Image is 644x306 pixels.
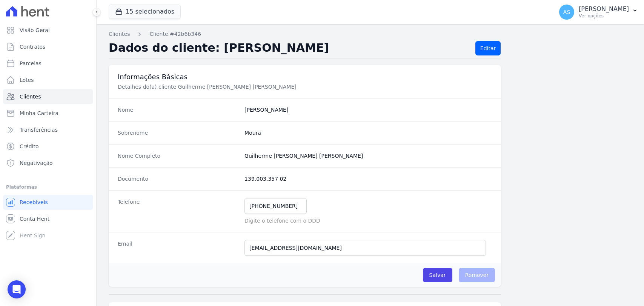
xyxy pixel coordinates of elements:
[20,143,39,150] span: Crédito
[109,30,632,38] nav: Breadcrumb
[244,152,492,160] dd: Guilherme [PERSON_NAME] [PERSON_NAME]
[3,211,93,226] a: Conta Hent
[20,76,34,84] span: Lotes
[8,280,26,298] div: Open Intercom Messenger
[118,240,238,256] dt: Email
[459,268,495,282] span: Remover
[20,43,45,51] span: Contratos
[118,129,238,137] dt: Sobrenome
[109,30,130,38] a: Clientes
[20,159,53,167] span: Negativação
[3,195,93,210] a: Recebíveis
[20,215,49,223] span: Conta Hent
[20,109,58,117] span: Minha Carteira
[244,217,492,225] p: Digite o telefone com o DDD
[20,26,50,34] span: Visão Geral
[118,175,238,183] dt: Documento
[579,5,629,13] p: [PERSON_NAME]
[3,23,93,38] a: Visão Geral
[3,139,93,154] a: Crédito
[20,198,48,206] span: Recebíveis
[475,41,501,55] a: Editar
[118,83,371,91] p: Detalhes do(a) cliente Guilherme [PERSON_NAME] [PERSON_NAME]
[3,106,93,121] a: Minha Carteira
[3,122,93,137] a: Transferências
[3,89,93,104] a: Clientes
[118,152,238,160] dt: Nome Completo
[553,2,644,23] button: AS [PERSON_NAME] Ver opções
[3,72,93,88] a: Lotes
[244,106,492,114] dd: [PERSON_NAME]
[579,13,629,19] p: Ver opções
[149,30,201,38] a: Cliente #42b6b346
[3,39,93,54] a: Contratos
[563,9,570,15] span: AS
[20,93,41,100] span: Clientes
[118,106,238,114] dt: Nome
[244,175,492,183] dd: 139.003.357 02
[20,60,41,67] span: Parcelas
[244,129,492,137] dd: Moura
[109,41,469,55] h2: Dados do cliente: [PERSON_NAME]
[6,183,90,192] div: Plataformas
[3,155,93,171] a: Negativação
[118,198,238,225] dt: Telefone
[118,72,492,81] h3: Informações Básicas
[423,268,452,282] input: Salvar
[109,5,181,19] button: 15 selecionados
[3,56,93,71] a: Parcelas
[20,126,58,134] span: Transferências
